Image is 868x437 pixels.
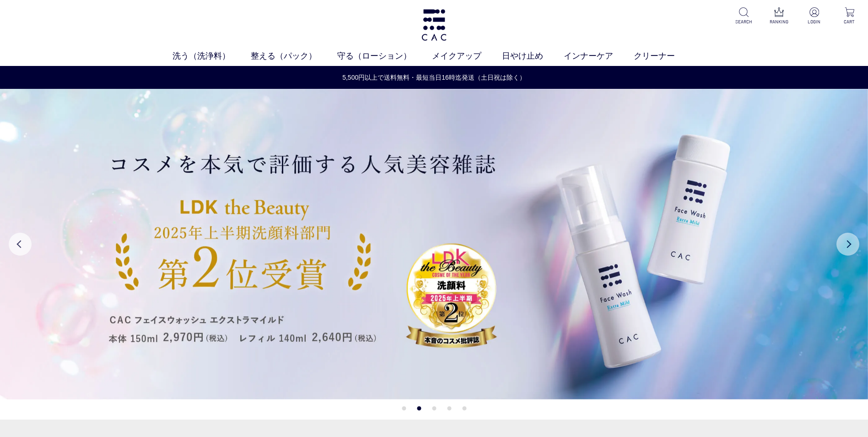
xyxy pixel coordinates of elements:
[634,50,695,62] a: クリーナー
[9,233,32,256] button: Previous
[768,7,790,25] a: RANKING
[251,50,337,62] a: 整える（パック）
[447,406,451,410] button: 4 of 5
[564,50,634,62] a: インナーケア
[768,18,790,25] p: RANKING
[733,7,755,25] a: SEARCH
[733,18,755,25] p: SEARCH
[0,73,868,82] a: 5,500円以上で送料無料・最短当日16時迄発送（土日祝は除く）
[420,9,448,41] img: logo
[462,406,466,410] button: 5 of 5
[803,7,825,25] a: LOGIN
[838,18,861,25] p: CART
[836,233,859,256] button: Next
[803,18,825,25] p: LOGIN
[432,406,436,410] button: 3 of 5
[502,50,564,62] a: 日やけ止め
[402,406,406,410] button: 1 of 5
[432,50,502,62] a: メイクアップ
[417,406,421,410] button: 2 of 5
[173,50,251,62] a: 洗う（洗浄料）
[838,7,861,25] a: CART
[337,50,432,62] a: 守る（ローション）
